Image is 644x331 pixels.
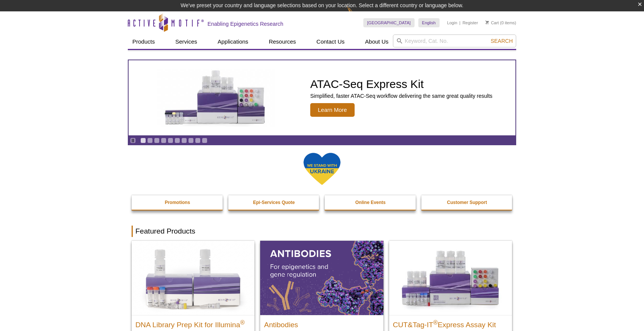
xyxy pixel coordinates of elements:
[393,317,508,329] h2: CUT&Tag-IT Express Assay Kit
[132,195,223,210] a: Promotions
[129,60,515,135] a: ATAC-Seq Express Kit ATAC-Seq Express Kit Simplified, faster ATAC-Seq workflow delivering the sam...
[161,138,166,143] a: Go to slide 4
[135,317,251,329] h2: DNA Library Prep Kit for Illumina
[132,241,254,315] img: DNA Library Prep Kit for Illumina
[310,93,492,99] p: Simplified, faster ATAC-Seq workflow delivering the same great quality results
[485,20,489,24] img: Your Cart
[228,195,320,210] a: Epi-Services Quote
[202,138,207,143] a: Go to slide 10
[361,35,393,49] a: About Us
[168,138,173,143] a: Go to slide 5
[140,138,146,143] a: Go to slide 1
[303,152,341,186] img: We Stand With Ukraine
[130,138,136,143] a: Toggle autoplay
[389,241,512,315] img: CUT&Tag-IT® Express Assay Kit
[128,35,159,49] a: Products
[312,35,349,49] a: Contact Us
[418,18,440,27] a: English
[154,138,160,143] a: Go to slide 3
[264,35,301,49] a: Resources
[260,241,383,315] img: All Antibodies
[459,18,460,27] li: |
[147,138,153,143] a: Go to slide 2
[485,20,499,25] a: Cart
[310,78,492,90] h2: ATAC-Seq Express Kit
[421,195,513,210] a: Customer Support
[165,200,190,205] strong: Promotions
[485,18,516,27] li: (0 items)
[188,138,194,143] a: Go to slide 8
[213,35,253,49] a: Applications
[207,20,283,27] h2: Enabling Epigenetics Research
[393,35,516,47] input: Keyword, Cat. No.
[447,20,457,25] a: Login
[462,20,478,25] a: Register
[447,200,487,205] strong: Customer Support
[264,317,379,329] h2: Antibodies
[488,38,515,44] button: Search
[433,319,438,326] sup: ®
[174,138,180,143] a: Go to slide 6
[171,35,202,49] a: Services
[132,226,512,237] h2: Featured Products
[129,60,515,135] article: ATAC-Seq Express Kit
[240,319,245,326] sup: ®
[195,138,201,143] a: Go to slide 9
[325,195,416,210] a: Online Events
[363,18,415,27] a: [GEOGRAPHIC_DATA]
[181,138,187,143] a: Go to slide 7
[253,200,295,205] strong: Epi-Services Quote
[153,69,278,126] img: ATAC-Seq Express Kit
[310,103,355,117] span: Learn More
[347,6,367,24] img: Change Here
[355,200,386,205] strong: Online Events
[491,38,513,44] span: Search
